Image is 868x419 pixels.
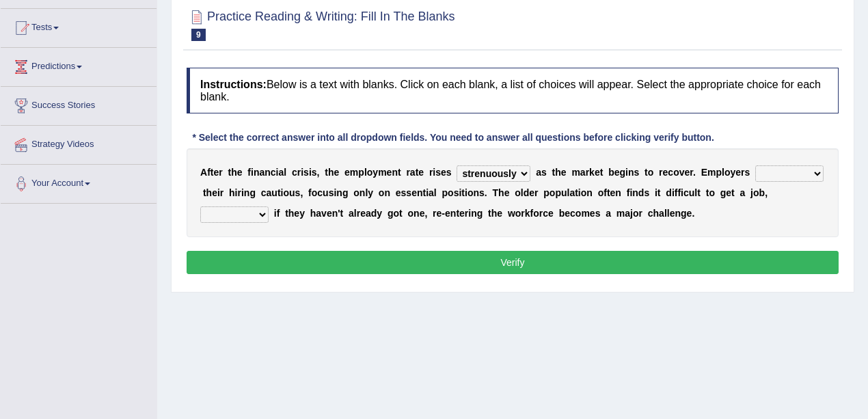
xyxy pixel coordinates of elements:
b: o [633,208,639,219]
b: , [300,187,303,198]
b: m [378,167,386,178]
b: i [433,167,435,178]
b: e [735,167,741,178]
b: e [663,167,668,178]
b: u [561,187,567,198]
b: . [693,167,696,178]
b: g [477,208,483,219]
b: l [354,208,357,219]
b: i [241,187,244,198]
b: p [555,187,561,198]
h2: Practice Reading & Writing: Fill In The Blanks [187,7,455,41]
b: e [327,208,332,219]
b: s [745,167,750,178]
b: i [468,208,471,219]
b: u [689,187,695,198]
b: s [644,187,649,198]
b: r [639,208,642,219]
b: t [211,167,214,178]
b: n [586,187,593,198]
b: r [219,167,222,178]
b: a [366,208,371,219]
b: i [217,187,220,198]
b: n [417,187,423,198]
b: r [521,208,524,219]
b: p [543,187,550,198]
b: n [473,187,479,198]
b: d [371,208,377,219]
b: e [548,208,554,219]
b: r [406,167,409,178]
b: s [479,187,485,198]
b: a [316,208,321,219]
b: r [238,187,241,198]
b: s [634,167,640,178]
b: p [716,167,722,178]
b: e [213,167,219,178]
b: i [276,167,279,178]
b: e [595,167,600,178]
b: b [608,167,614,178]
b: f [603,187,607,198]
b: s [541,167,547,178]
b: s [312,167,317,178]
b: b [759,187,765,198]
b: n [413,208,420,219]
b: t [399,208,403,219]
b: h [206,187,213,198]
a: Success Stories [1,87,157,121]
b: a [606,208,611,219]
b: t [416,167,419,178]
b: s [303,167,309,178]
b: e [590,208,595,219]
b: l [434,187,437,198]
a: Tests [1,9,157,43]
b: u [323,187,329,198]
a: Your Account [1,165,157,199]
b: o [393,208,399,219]
b: h [498,187,504,198]
b: e [420,208,425,219]
b: k [589,167,595,178]
b: e [344,167,350,178]
b: a [536,167,541,178]
b: , [765,187,768,198]
b: o [467,187,474,198]
b: r [433,208,436,219]
b: h [491,208,498,219]
b: g [388,208,394,219]
b: o [312,187,318,198]
b: o [575,208,582,219]
b: e [418,167,424,178]
h4: Below is a text with blanks. Click on each blank, a list of choices will appear. Select the appro... [187,68,839,113]
b: g [681,208,687,219]
b: n [332,208,338,219]
b: n [450,208,457,219]
b: e [459,208,465,219]
b: . [692,208,694,219]
b: t [731,187,735,198]
b: y [368,187,373,198]
b: t [552,167,556,178]
b: t [325,167,328,178]
b: ' [338,208,340,219]
b: m [581,208,589,219]
b: c [317,187,323,198]
b: r [534,187,538,198]
b: o [724,167,731,178]
b: h [653,208,660,219]
b: l [664,208,667,219]
b: l [667,208,670,219]
b: i [426,187,429,198]
b: o [753,187,759,198]
b: l [694,187,697,198]
b: u [271,187,277,198]
b: a [740,187,746,198]
b: r [297,167,301,178]
b: r [586,167,589,178]
b: f [675,187,678,198]
b: Instructions: [200,79,267,90]
b: e [387,167,392,178]
b: o [533,208,539,219]
b: y [730,167,735,178]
